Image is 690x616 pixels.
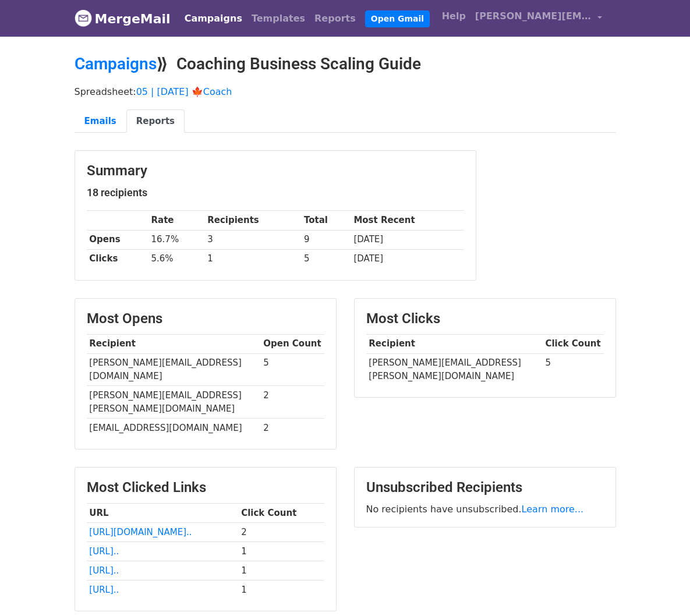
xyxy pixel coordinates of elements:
[87,334,261,353] th: Recipient
[75,86,616,98] p: Spreadsheet:
[87,310,324,327] h3: Most Opens
[301,230,351,249] td: 9
[632,560,690,616] iframe: Chat Widget
[366,479,604,496] h3: Unsubscribed Recipients
[126,109,185,133] a: Reports
[87,249,148,268] th: Clicks
[180,7,247,30] a: Campaigns
[261,334,324,353] th: Open Count
[75,54,616,74] h2: ⟫ Coaching Business Scaling Guide
[204,211,301,230] th: Recipients
[148,230,205,249] td: 16.7%
[351,230,464,249] td: [DATE]
[87,162,464,179] h3: Summary
[543,334,604,353] th: Click Count
[89,585,119,595] a: [URL]..
[522,504,584,515] a: Learn more...
[261,386,324,419] td: 2
[366,503,604,515] p: No recipients have unsubscribed.
[89,546,119,557] a: [URL]..
[365,10,430,27] a: Open Gmail
[89,565,119,576] a: [URL]..
[351,249,464,268] td: [DATE]
[148,211,205,230] th: Rate
[247,7,310,30] a: Templates
[310,7,360,30] a: Reports
[366,310,604,327] h3: Most Clicks
[475,9,592,23] span: [PERSON_NAME][EMAIL_ADDRESS][DOMAIN_NAME]
[204,230,301,249] td: 3
[75,54,157,73] a: Campaigns
[87,418,261,437] td: [EMAIL_ADDRESS][DOMAIN_NAME]
[238,580,324,600] td: 1
[437,5,470,28] a: Help
[238,561,324,580] td: 1
[75,6,171,31] a: MergeMail
[87,479,324,496] h3: Most Clicked Links
[470,5,607,32] a: [PERSON_NAME][EMAIL_ADDRESS][DOMAIN_NAME]
[261,418,324,437] td: 2
[301,211,351,230] th: Total
[75,109,126,133] a: Emails
[75,9,92,27] img: MergeMail logo
[87,186,464,199] h5: 18 recipients
[351,211,464,230] th: Most Recent
[204,249,301,268] td: 1
[301,249,351,268] td: 5
[366,353,543,385] td: [PERSON_NAME][EMAIL_ADDRESS][PERSON_NAME][DOMAIN_NAME]
[148,249,205,268] td: 5.6%
[87,353,261,386] td: [PERSON_NAME][EMAIL_ADDRESS][DOMAIN_NAME]
[87,386,261,419] td: [PERSON_NAME][EMAIL_ADDRESS][PERSON_NAME][DOMAIN_NAME]
[87,503,239,522] th: URL
[543,353,604,385] td: 5
[89,527,192,537] a: [URL][DOMAIN_NAME]..
[238,522,324,541] td: 2
[136,86,232,97] a: 05 | [DATE] 🍁Coach
[366,334,543,353] th: Recipient
[238,541,324,561] td: 1
[87,230,148,249] th: Opens
[261,353,324,386] td: 5
[238,503,324,522] th: Click Count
